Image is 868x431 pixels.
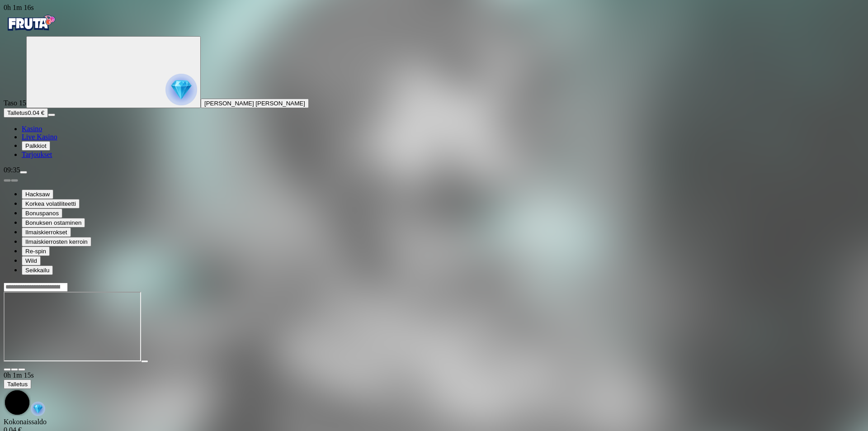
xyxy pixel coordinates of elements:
[4,283,68,292] input: Search
[22,256,41,265] button: Wild
[4,99,26,107] span: Taso 15
[25,219,81,226] span: Bonuksen ostaminen
[22,189,53,199] button: Hacksaw
[22,265,53,275] button: Seikkailu
[4,368,11,371] button: close icon
[11,368,18,371] button: chevron-down icon
[4,12,864,159] nav: Primary
[25,210,59,217] span: Bonuspanos
[28,109,44,116] span: 0.04 €
[22,151,52,158] span: Tarjoukset
[22,141,50,151] button: reward iconPalkkiot
[204,100,305,107] span: [PERSON_NAME] [PERSON_NAME]
[18,368,25,371] button: fullscreen icon
[4,12,58,34] img: Fruta
[4,371,864,418] div: Game menu
[22,208,62,218] button: Bonuspanos
[4,179,11,182] button: prev slide
[4,4,34,11] span: user session time
[25,267,49,274] span: Seikkailu
[22,125,42,133] a: diamond iconKasino
[4,166,20,174] span: 09:35
[22,199,80,208] button: Korkea volatiliteetti
[22,133,57,141] span: Live Kasino
[4,108,48,118] button: Talletusplus icon0.04 €
[48,114,55,116] button: menu
[4,379,31,389] button: Talletus
[22,227,71,237] button: Ilmaiskierrokset
[25,191,50,198] span: Hacksaw
[25,257,37,264] span: Wild
[22,218,85,227] button: Bonuksen ostaminen
[201,99,309,108] button: [PERSON_NAME] [PERSON_NAME]
[20,171,27,174] button: menu
[4,292,141,361] iframe: Invictus
[22,246,50,256] button: Re-spin
[25,238,88,245] span: Ilmaiskierrosten kerroin
[25,248,46,255] span: Re-spin
[25,200,76,207] span: Korkea volatiliteetti
[26,36,201,108] button: reward progress
[7,109,28,116] span: Talletus
[141,360,148,363] button: play icon
[25,142,47,149] span: Palkkiot
[22,237,91,246] button: Ilmaiskierrosten kerroin
[22,125,42,133] span: Kasino
[22,151,52,158] a: gift-inverted iconTarjoukset
[22,133,57,141] a: poker-chip iconLive Kasino
[7,381,28,388] span: Talletus
[4,28,58,36] a: Fruta
[31,402,45,416] img: reward-icon
[4,371,34,379] span: user session time
[165,74,197,105] img: reward progress
[11,179,18,182] button: next slide
[25,229,67,236] span: Ilmaiskierrokset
